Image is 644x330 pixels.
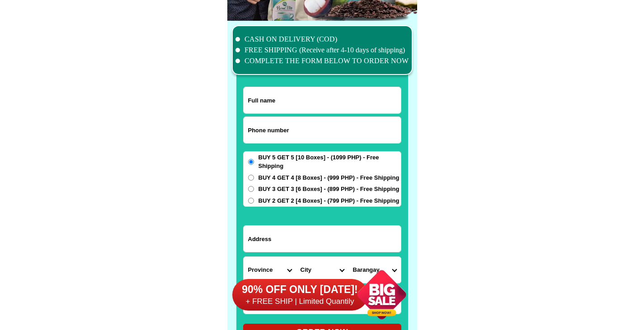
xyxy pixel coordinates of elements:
input: BUY 4 GET 4 [8 Boxes] - (999 PHP) - Free Shipping [248,175,254,181]
h6: 90% OFF ONLY [DATE]! [232,283,368,297]
input: BUY 5 GET 5 [10 Boxes] - (1099 PHP) - Free Shipping [248,159,254,165]
input: Input address [244,226,401,252]
input: Input full_name [244,87,401,113]
input: BUY 2 GET 2 [4 Boxes] - (799 PHP) - Free Shipping [248,198,254,204]
select: Select district [296,257,348,283]
h6: + FREE SHIP | Limited Quantily [232,297,368,307]
input: Input phone_number [244,117,401,143]
span: BUY 2 GET 2 [4 Boxes] - (799 PHP) - Free Shipping [259,196,400,205]
span: BUY 3 GET 3 [6 Boxes] - (899 PHP) - Free Shipping [259,185,400,194]
input: BUY 3 GET 3 [6 Boxes] - (899 PHP) - Free Shipping [248,186,254,192]
li: COMPLETE THE FORM BELOW TO ORDER NOW [235,56,409,66]
li: FREE SHIPPING (Receive after 4-10 days of shipping) [235,45,409,56]
li: CASH ON DELIVERY (COD) [235,34,409,45]
select: Select province [244,257,296,283]
span: BUY 5 GET 5 [10 Boxes] - (1099 PHP) - Free Shipping [259,153,401,171]
select: Select commune [348,257,401,283]
span: BUY 4 GET 4 [8 Boxes] - (999 PHP) - Free Shipping [259,173,400,182]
